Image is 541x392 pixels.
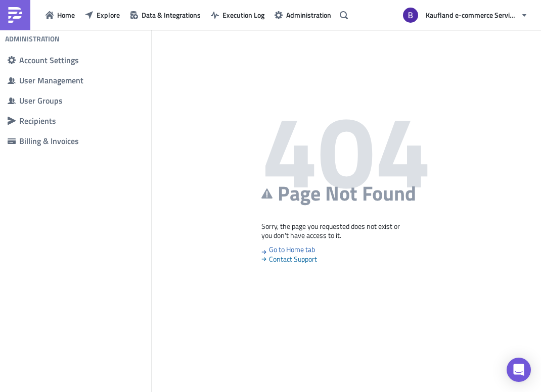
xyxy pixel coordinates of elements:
button: Explore [80,7,125,23]
div: Billing & Invoices [19,136,144,146]
h2: Page Not Found [261,180,431,206]
span: Explore [97,10,120,20]
button: Data & Integrations [125,7,206,23]
button: Execution Log [206,7,269,23]
p: Sorry, the page you requested does not exist or you don't have access to it. [261,222,431,240]
div: User Groups [19,95,144,106]
span: Kaufland e-commerce Services GmbH & Co. KG [426,10,517,20]
button: Home [40,7,80,23]
h1: 404 [261,120,431,180]
button: Administration [269,7,336,23]
a: Go to Home tab [261,244,315,255]
span: Data & Integrations [142,10,201,20]
button: Kaufland e-commerce Services GmbH & Co. KG [397,4,533,26]
h4: Administration [5,34,60,43]
span: Administration [286,10,331,20]
img: PushMetrics [7,7,23,23]
div: Open Intercom Messenger [507,358,531,382]
span: Contact Support [261,255,431,264]
div: Recipients [19,116,144,126]
div: User Management [19,75,144,85]
span: Execution Log [222,10,264,20]
div: Account Settings [19,55,144,65]
span: Home [57,10,75,20]
img: Avatar [402,7,419,24]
